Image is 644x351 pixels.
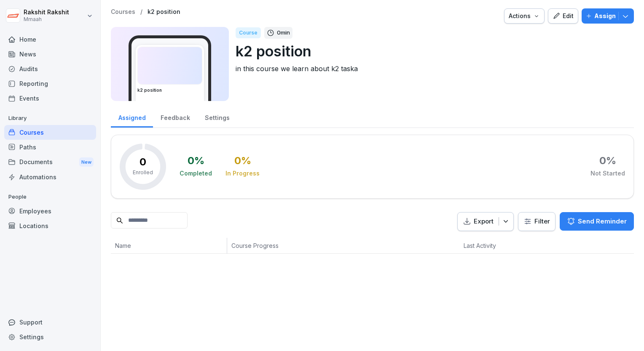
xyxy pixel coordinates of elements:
a: Assigned [111,106,153,128]
div: Support [4,315,96,330]
div: New [79,157,94,167]
p: Course Progress [231,241,368,250]
p: 0 min [277,29,290,37]
p: Library [4,112,96,125]
p: Name [115,241,223,250]
p: Send Reminder [578,217,627,226]
a: Automations [4,170,96,184]
a: Home [4,32,96,47]
a: Events [4,91,96,106]
a: Feedback [153,106,197,128]
a: Courses [4,125,96,140]
div: In Progress [225,169,260,178]
a: Reporting [4,76,96,91]
div: Edit [553,11,574,21]
p: 0 [140,157,146,167]
div: Actions [509,11,540,21]
a: Paths [4,140,96,154]
div: Completed [180,169,212,178]
h3: k2 position [137,87,202,93]
a: Settings [4,330,96,344]
button: Assign [582,8,634,24]
a: News [4,47,96,61]
button: Export [457,212,514,231]
a: k2 position [148,8,180,16]
p: k2 position [236,40,627,62]
button: Actions [504,8,545,24]
div: 0 % [234,156,251,166]
div: Documents [4,154,96,170]
a: Courses [111,8,135,16]
button: Edit [548,8,578,24]
p: in this course we learn about k2 taska [236,64,627,74]
p: People [4,190,96,204]
p: Assign [594,11,616,21]
p: Enrolled [133,169,153,176]
div: Not Started [590,169,625,178]
button: Filter [518,213,555,231]
div: 0 % [188,156,204,166]
p: / [140,8,142,16]
a: Employees [4,204,96,218]
a: Locations [4,218,96,233]
div: Filter [523,217,550,226]
a: Audits [4,61,96,76]
p: Mmaah [24,16,69,22]
p: Rakshit Rakshit [24,9,69,16]
p: Export [474,217,494,226]
a: Settings [197,106,237,128]
a: DocumentsNew [4,154,96,170]
div: 0 % [599,156,616,166]
button: Send Reminder [560,212,634,231]
div: Course [236,27,261,38]
p: Last Activity [464,241,528,250]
